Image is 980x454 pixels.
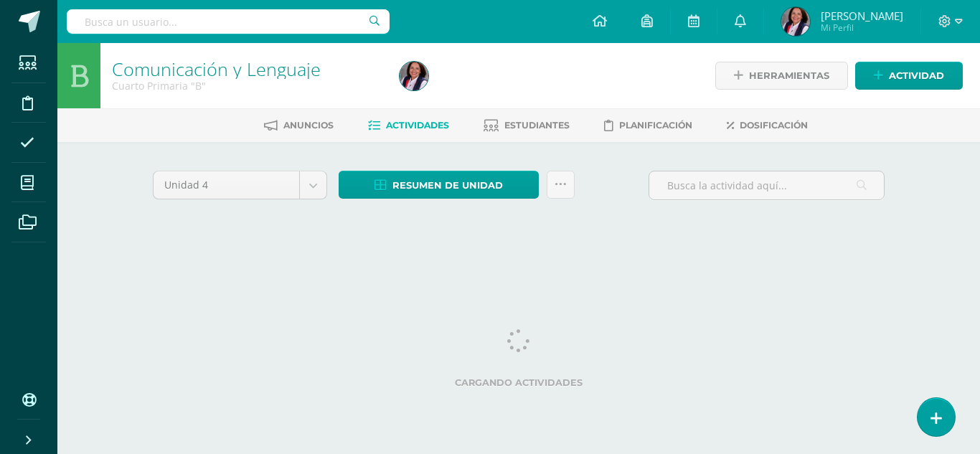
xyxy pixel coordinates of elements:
a: Dosificación [727,114,808,137]
a: Resumen de unidad [339,171,539,199]
a: Comunicación y Lenguaje [112,57,321,81]
span: Estudiantes [504,120,570,131]
span: [PERSON_NAME] [821,9,903,23]
span: Unidad 4 [164,171,288,199]
input: Busca un usuario... [67,9,390,34]
span: Herramientas [749,62,829,89]
a: Estudiantes [484,114,570,137]
a: Planificación [604,114,692,137]
span: Planificación [619,120,692,131]
input: Busca la actividad aquí... [649,171,884,199]
img: f462a79cdc2247d5a0d3055b91035c57.png [400,62,428,90]
span: Actividad [889,62,944,89]
a: Anuncios [264,114,334,137]
a: Herramientas [715,62,848,90]
a: Actividades [368,114,449,137]
span: Anuncios [283,120,334,131]
img: f462a79cdc2247d5a0d3055b91035c57.png [781,7,810,36]
h1: Comunicación y Lenguaje [112,59,382,79]
label: Cargando actividades [153,377,885,388]
div: Cuarto Primaria 'B' [112,79,382,93]
span: Dosificación [740,120,808,131]
a: Actividad [855,62,963,90]
span: Actividades [386,120,449,131]
span: Resumen de unidad [392,172,503,199]
a: Unidad 4 [154,171,326,199]
span: Mi Perfil [821,22,903,34]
